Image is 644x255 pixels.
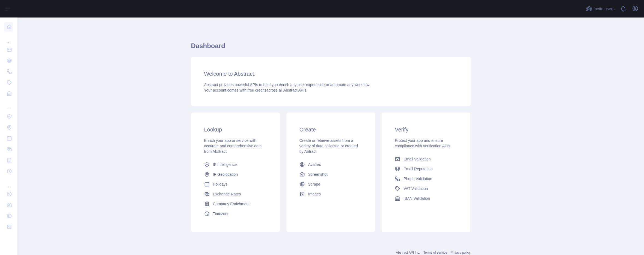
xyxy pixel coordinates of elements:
h3: Lookup [204,126,267,133]
a: IBAN Validation [393,194,459,203]
a: Holidays [202,179,269,189]
a: Timezone [202,209,269,219]
div: ... [4,177,13,188]
span: Scrape [308,181,320,187]
div: ... [4,33,13,44]
span: Email Reputation [403,166,433,172]
span: Holidays [213,181,228,187]
a: VAT Validation [393,184,459,194]
button: Invite users [585,4,616,13]
span: IP Geolocation [213,172,238,177]
h3: Create [299,126,362,133]
h3: Verify [395,126,457,133]
span: Company Enrichment [213,201,250,207]
span: Screenshot [308,172,328,177]
a: Images [297,189,364,199]
a: Screenshot [297,169,364,179]
span: Invite users [593,6,615,12]
a: Exchange Rates [202,189,269,199]
a: Company Enrichment [202,199,269,209]
span: Exchange Rates [213,191,241,197]
span: free credits [248,88,266,92]
a: IP Geolocation [202,169,269,179]
a: Phone Validation [393,174,459,184]
a: Email Reputation [393,164,459,174]
span: Your account comes with across all Abstract APIs. [204,88,307,92]
a: Scrape [297,179,364,189]
span: Timezone [213,211,230,216]
span: Avatars [308,162,321,167]
span: VAT Validation [403,186,428,191]
h1: Dashboard [191,42,471,55]
a: Email Validation [393,154,459,164]
span: Email Validation [403,156,431,162]
a: Abstract API Inc. [396,251,420,254]
span: Protect your app and ensure compliance with verification APIs [395,138,450,148]
span: Abstract provides powerful APIs to help you enrich any user experience or automate any workflow. [204,83,370,87]
span: IBAN Validation [403,196,430,201]
span: Enrich your app or service with accurate and comprehensive data from Abstract [204,138,262,154]
div: ... [4,99,13,110]
span: IP Intelligence [213,162,237,167]
span: Create or retrieve assets from a variety of data collected or created by Abtract [299,138,358,154]
a: Avatars [297,160,364,169]
a: Privacy policy [450,251,470,254]
h3: Welcome to Abstract. [204,70,458,78]
span: Phone Validation [403,176,432,181]
a: IP Intelligence [202,160,269,169]
span: Images [308,191,321,197]
a: Terms of service [423,251,447,254]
